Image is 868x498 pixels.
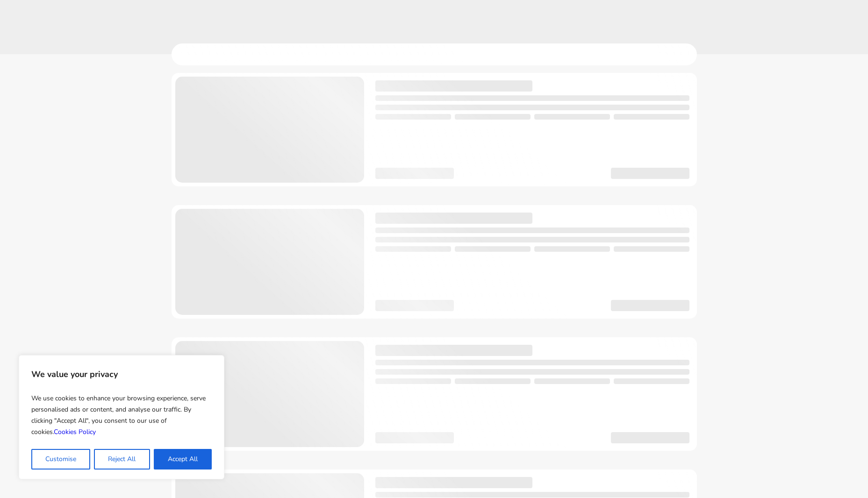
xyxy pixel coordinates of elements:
p: We value your privacy [31,365,212,384]
a: Cookies Policy [54,427,96,436]
button: Accept All [154,449,212,470]
div: We value your privacy [19,355,224,479]
button: Customise [31,449,90,470]
button: Reject All [94,449,150,470]
p: We use cookies to enhance your browsing experience, serve personalised ads or content, and analys... [31,389,212,441]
